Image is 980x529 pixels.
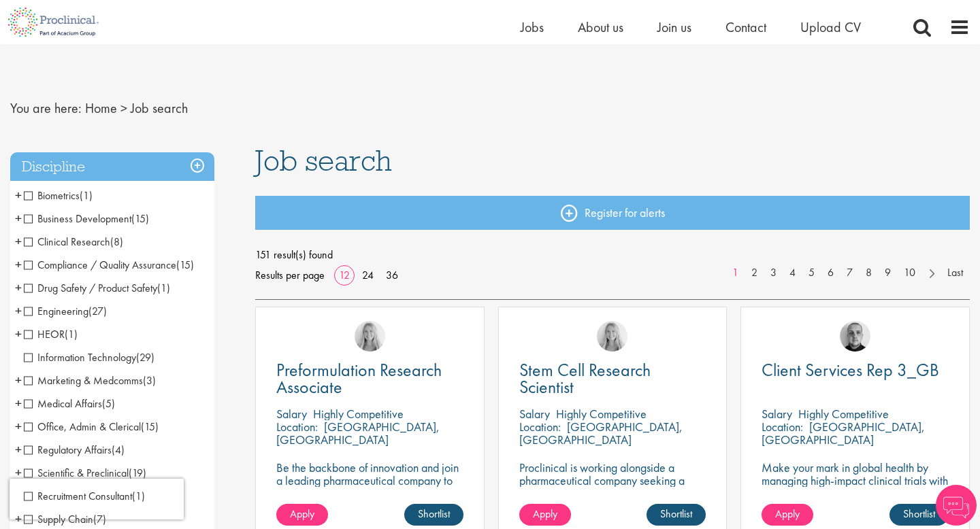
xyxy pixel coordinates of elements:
a: About us [578,18,623,36]
span: Job search [255,142,392,179]
span: Scientific & Preclinical [24,466,129,480]
a: Shannon Briggs [355,321,385,352]
a: 8 [859,265,879,281]
span: Contact [725,18,766,36]
a: 24 [357,268,378,282]
p: Highly Competitive [313,406,404,422]
span: Drug Safety / Product Safety [24,281,157,295]
h3: Discipline [10,152,214,182]
a: Jobs [521,18,544,36]
p: Highly Competitive [798,406,889,422]
a: breadcrumb link [85,99,117,117]
span: (4) [112,443,125,457]
a: 12 [334,268,355,282]
span: (15) [176,258,194,272]
a: Shortlist [647,504,706,526]
span: (19) [129,466,146,480]
span: > [120,99,127,117]
a: 9 [878,265,898,281]
span: + [15,208,22,228]
span: (15) [131,211,149,226]
a: Preformulation Research Associate [276,362,463,396]
span: Job search [131,99,188,117]
p: [GEOGRAPHIC_DATA], [GEOGRAPHIC_DATA] [519,419,683,447]
span: 151 result(s) found [255,245,970,265]
span: Compliance / Quality Assurance [24,258,176,272]
span: (8) [110,235,123,249]
span: Business Development [24,211,149,226]
a: Harry Budge [840,321,870,352]
a: 1 [725,265,745,281]
span: (27) [88,304,107,318]
p: Proclinical is working alongside a pharmaceutical company seeking a Stem Cell Research Scientist ... [519,461,706,513]
span: Regulatory Affairs [24,443,125,457]
span: Business Development [24,211,131,226]
span: (1) [157,281,170,295]
span: Salary [762,406,792,422]
span: Medical Affairs [24,396,115,411]
span: (15) [141,420,159,434]
span: + [15,324,22,344]
a: Last [941,265,970,281]
span: Scientific & Preclinical [24,466,146,480]
a: Shortlist [889,504,949,526]
p: [GEOGRAPHIC_DATA], [GEOGRAPHIC_DATA] [276,419,440,447]
span: Marketing & Medcomms [24,373,143,388]
span: HEOR [24,327,65,341]
span: + [15,439,22,460]
span: (1) [80,188,93,203]
span: Salary [519,406,550,422]
span: + [15,185,22,205]
span: Apply [775,507,800,521]
a: 3 [764,265,783,281]
span: Stem Cell Research Scientist [519,358,651,398]
a: Join us [657,18,691,36]
a: Apply [519,504,571,526]
span: Engineering [24,304,88,318]
a: 6 [821,265,840,281]
span: Location: [276,419,318,434]
span: Biometrics [24,188,80,203]
span: Results per page [255,265,325,286]
span: Information Technology [24,350,136,364]
iframe: reCAPTCHA [10,479,184,519]
span: (3) [143,373,156,388]
a: 36 [381,268,403,282]
p: Be the backbone of innovation and join a leading pharmaceutical company to help keep life-changin... [276,461,463,513]
span: + [15,462,22,483]
span: Marketing & Medcomms [24,373,156,388]
a: 5 [802,265,821,281]
a: 2 [745,265,764,281]
span: + [15,393,22,413]
a: 4 [783,265,802,281]
span: (29) [136,350,154,364]
span: Office, Admin & Clerical [24,420,141,434]
span: + [15,370,22,390]
span: Engineering [24,304,107,318]
span: Clinical Research [24,235,110,249]
span: Apply [290,507,314,521]
span: Location: [519,419,561,434]
span: Salary [276,406,307,422]
span: + [15,277,22,298]
a: Client Services Rep 3_GB [762,362,949,379]
a: Upload CV [800,18,861,36]
span: + [15,231,22,252]
span: Apply [533,507,557,521]
img: Shannon Briggs [597,321,627,352]
span: Clinical Research [24,235,123,249]
span: Preformulation Research Associate [276,358,442,398]
img: Chatbot [936,485,977,526]
span: Biometrics [24,188,93,203]
span: Office, Admin & Clerical [24,420,159,434]
a: Apply [276,504,328,526]
span: Regulatory Affairs [24,443,112,457]
span: Compliance / Quality Assurance [24,258,194,272]
span: You are here: [10,99,82,117]
p: [GEOGRAPHIC_DATA], [GEOGRAPHIC_DATA] [762,419,925,447]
